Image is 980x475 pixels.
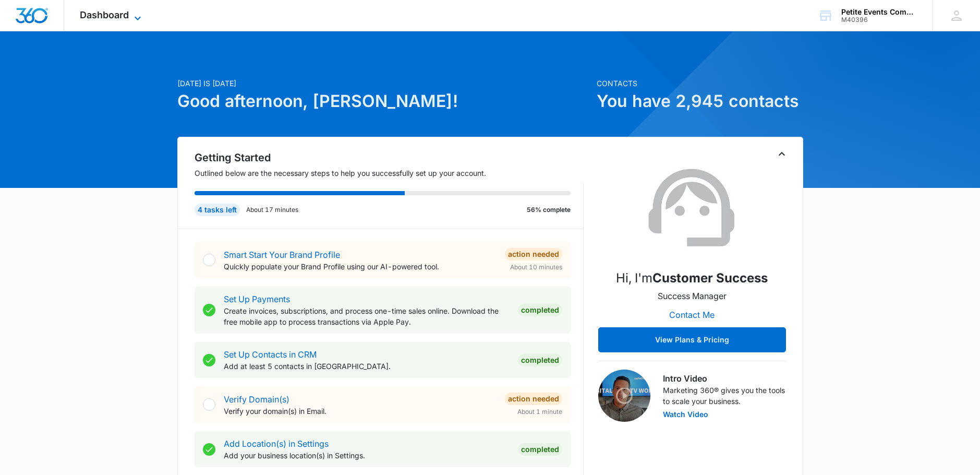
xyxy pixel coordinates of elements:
[224,450,510,461] p: Add your business location(s) in Settings.
[224,294,290,304] a: Set Up Payments
[510,263,562,272] span: About 10 minutes
[195,204,240,216] div: 4 tasks left
[224,438,329,449] a: Add Location(s) in Settings
[224,361,510,372] p: Add at least 5 contacts in [GEOGRAPHIC_DATA].
[527,205,571,215] p: 56% complete
[518,304,562,316] div: Completed
[246,205,298,215] p: About 17 minutes
[597,89,803,114] h1: You have 2,945 contacts
[518,354,562,366] div: Completed
[518,443,562,456] div: Completed
[658,290,727,302] p: Success Manager
[776,148,788,160] button: Toggle Collapse
[80,9,129,20] span: Dashboard
[841,8,917,16] div: account name
[505,248,562,260] div: Action Needed
[195,150,584,165] h2: Getting Started
[640,156,744,260] img: Customer Success
[597,78,803,89] p: Contacts
[224,349,317,360] a: Set Up Contacts in CRM
[663,411,708,418] button: Watch Video
[841,16,917,23] div: account id
[663,372,786,385] h3: Intro Video
[663,385,786,407] p: Marketing 360® gives you the tools to scale your business.
[616,269,768,288] p: Hi, I'm
[224,305,510,327] p: Create invoices, subscriptions, and process one-time sales online. Download the free mobile app t...
[517,407,562,417] span: About 1 minute
[652,270,768,286] strong: Customer Success
[177,89,590,114] h1: Good afternoon, [PERSON_NAME]!
[224,406,497,417] p: Verify your domain(s) in Email.
[505,393,562,405] div: Action Needed
[224,394,289,405] a: Verify Domain(s)
[659,302,725,327] button: Contact Me
[224,261,497,272] p: Quickly populate your Brand Profile using our AI-powered tool.
[598,370,650,422] img: Intro Video
[598,327,786,352] button: View Plans & Pricing
[224,250,340,260] a: Smart Start Your Brand Profile
[195,168,584,179] p: Outlined below are the necessary steps to help you successfully set up your account.
[177,78,590,89] p: [DATE] is [DATE]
